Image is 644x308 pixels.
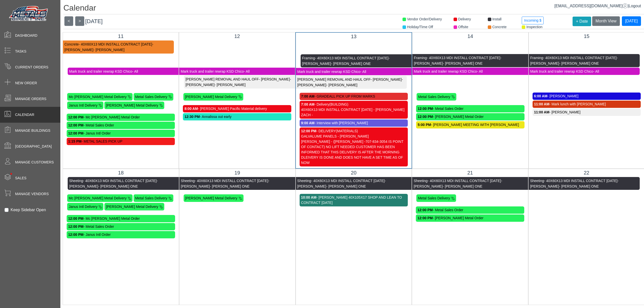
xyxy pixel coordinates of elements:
strong: 12:00 PM [68,123,84,127]
button: Month View [592,16,620,26]
span: [PERSON_NAME] Metal Delivery [185,196,237,200]
strong: 12:00 PM [68,225,84,229]
button: [DATE] [622,16,641,26]
span: Tasks [15,49,26,54]
span: Sheeting [530,179,544,183]
span: Mark truck and trailer rewrap KSD Chico [297,69,360,73]
span: Delivery [458,17,471,21]
div: 13 [300,33,408,40]
span: - [PERSON_NAME] [185,77,291,87]
span: - 40X60X13 MDI INSTALL CONTRACT [DATE] [79,42,152,46]
div: 14 [416,32,524,40]
div: - [PERSON_NAME] Metal Order [418,114,523,119]
h1: Calendar [63,3,644,14]
span: Install [492,17,502,21]
span: - [PERSON_NAME] [215,83,246,87]
a: [EMAIL_ADDRESS][DOMAIN_NAME] [554,4,628,8]
strong: 11:00 AM [534,102,549,106]
span: Sales [15,175,26,181]
div: 12 [183,32,291,40]
span: Vendor Order/Delivery [407,17,442,21]
div: - Metal Sales Order [418,106,523,111]
strong: 11:00 AM [534,110,549,114]
strong: 8:00 AM [184,107,198,111]
span: Framing [414,56,427,60]
strong: 12:00 PM [68,233,84,237]
span: Manage Buildings [15,128,50,133]
div: - [PERSON_NAME] Pacific Material delivery [184,106,290,111]
div: 22 [532,169,641,177]
strong: 10:00 AM [301,195,316,199]
div: - Metal Sales Order [68,123,173,128]
span: Manage Vendors [15,191,49,197]
strong: 12:00 PM [418,115,433,119]
span: Sheeting [414,179,427,183]
span: Mark truck and trailer rewrap KSD Chico [530,69,593,73]
span: Janus Intl Delivery [69,103,97,107]
div: [PERSON_NAME] - ([PERSON_NAME] -707-834-3054 IS POINT OF CONTACT) NO LIFT NEEDED CUSTOMER HAS BEE... [301,139,406,165]
span: Inspection [526,25,542,29]
span: - 40X60X13 MDI INSTALL CONTRACT [DATE] [315,56,388,60]
div: ZACH - [301,112,406,118]
div: 19 [183,169,292,177]
div: - [PERSON_NAME] [534,110,639,115]
span: New Order [15,80,37,86]
strong: 12:00 PM [68,115,84,119]
span: - [PERSON_NAME] [93,48,125,52]
span: Manage Orders [15,96,46,102]
div: - [PERSON_NAME] 40X105X17 SHOP AND LEAN TO CONTRACT [DATE] [301,195,407,205]
strong: 9:00 AM [301,121,314,125]
span: - [PERSON_NAME] ONE [559,61,599,65]
span: (BUILDING) [329,102,348,106]
span: Holiday/Time Off [407,25,433,29]
span: Manage Customers [15,160,54,165]
strong: 5:00 PM [418,123,431,127]
div: - [PERSON_NAME] [534,94,639,99]
span: Concrete [492,25,507,29]
span: Mark truck and trailer rewrap KSD Chico [414,69,477,73]
span: - 40X60X13 MDI INSTALL CONTRACT [DATE] [195,179,268,183]
div: - Janus Intl Order [68,131,173,136]
div: 11 [67,32,175,40]
span: - [PERSON_NAME] [181,179,269,188]
span: Concrete [64,42,79,46]
span: - 40X60X13 MDI INSTALL CONTRACT [DATE] [544,179,617,183]
span: Current Orders [15,65,48,70]
span: [GEOGRAPHIC_DATA] [15,144,52,149]
div: - Metal Sales Order [417,207,523,213]
span: - All [477,69,483,73]
span: - [PERSON_NAME] [530,56,618,65]
span: - [PERSON_NAME] [326,83,357,87]
div: - Delivery [301,102,406,107]
strong: 12:00 PM [301,129,316,133]
span: Dashboard [15,33,37,38]
span: - 40X60X13 MDI INSTALL CONTRACT [DATE] [83,179,156,183]
div: - Mc [PERSON_NAME] Metal Order [68,216,174,221]
span: • [5,166,18,182]
span: - All [244,69,250,73]
strong: 1:15 PM [68,139,82,143]
span: - [PERSON_NAME] ONE [443,61,482,65]
span: Month View [595,19,616,23]
span: Mc [PERSON_NAME] Metal Delivery [69,95,127,99]
span: - [PERSON_NAME] ONE [98,184,138,188]
div: - Mark lunch with [PERSON_NAME] [534,102,639,107]
button: + Date [573,17,591,26]
span: [PERSON_NAME] REMOVAL AND HAUL OFF [185,77,259,81]
span: Logout [629,4,641,8]
div: 18 [67,169,175,177]
span: - [PERSON_NAME] [302,56,390,66]
span: [DATE] [85,18,103,24]
span: Metal Sales Delivery [418,95,450,99]
div: - Interview with [PERSON_NAME] [301,120,406,126]
span: [PERSON_NAME] Metal Delivery [185,95,237,99]
span: Mark truck and trailer rewrap KSD Chico [69,69,132,73]
span: Mc [PERSON_NAME] Metal Delivery [69,196,127,200]
span: Mark truck and trailer rewrap KSD Chico [181,69,244,73]
span: [PERSON_NAME] REMOVAL AND HAUL OFF [297,77,371,81]
button: < [64,16,73,26]
div: - [PERSON_NAME] Metal Order [417,215,523,221]
span: - [PERSON_NAME] [297,77,403,87]
div: 15 [533,32,641,40]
